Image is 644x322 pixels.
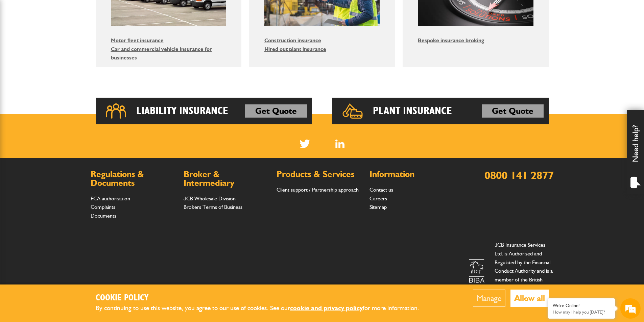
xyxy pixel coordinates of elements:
a: Motor fleet insurance [111,37,164,44]
a: 0800 141 2877 [484,169,554,182]
h2: Products & Services [277,170,363,179]
a: JCB Wholesale Division [184,195,236,202]
a: Documents [91,213,116,219]
a: Brokers Terms of Business [184,204,242,210]
a: LinkedIn [335,140,344,148]
h2: Cookie Policy [96,293,430,303]
p: By continuing to use this website, you agree to our use of cookies. See our for more information. [96,303,430,314]
h2: Liability Insurance [136,104,228,118]
a: Construction insurance [264,37,321,44]
input: Enter your phone number [9,102,123,117]
a: Car and commercial vehicle insurance for businesses [111,46,212,61]
a: Get Quote [482,104,544,118]
input: Enter your last name [9,63,123,77]
a: Hired out plant insurance [264,46,326,52]
h2: Plant Insurance [373,104,452,118]
div: Chat with us now [35,38,114,47]
a: Careers [369,195,387,202]
a: Complaints [91,204,115,210]
p: How may I help you today? [553,309,610,315]
div: We're Online! [553,303,610,308]
textarea: Type your message and hit 'Enter' [9,122,123,202]
em: Start Chat [92,208,123,217]
h2: Regulations & Documents [91,170,177,187]
a: Get Quote [245,104,307,118]
a: Contact us [369,187,393,193]
a: Bespoke insurance broking [418,37,484,44]
img: Twitter [300,140,310,148]
a: Client support / Partnership approach [277,187,359,193]
p: JCB Insurance Services Ltd. is Authorised and Regulated by the Financial Conduct Authority and is... [495,241,554,301]
img: Linked In [335,140,344,148]
a: Sitemap [369,204,387,210]
h2: Information [369,170,456,179]
div: Minimize live chat window [111,3,127,20]
button: Manage [473,290,505,307]
div: Need help? [627,110,644,194]
h2: Broker & Intermediary [184,170,270,187]
button: Allow all [510,290,549,307]
input: Enter your email address [9,82,123,97]
a: cookie and privacy policy [290,304,363,312]
a: FCA authorisation [91,195,130,202]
